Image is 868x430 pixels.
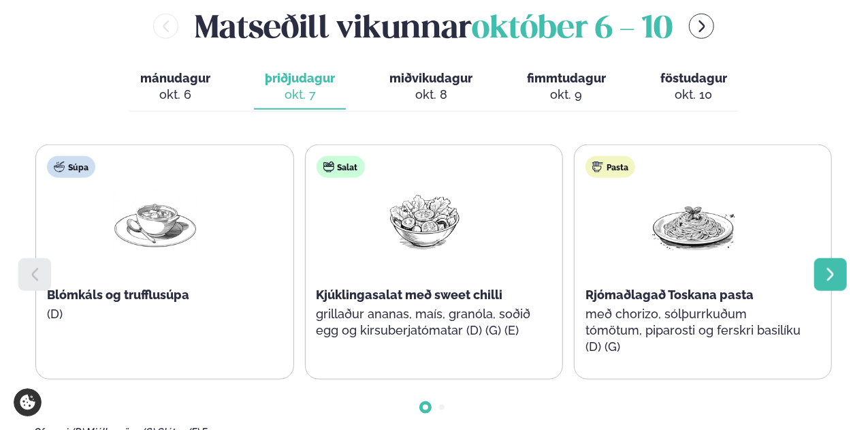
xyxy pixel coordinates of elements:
div: Pasta [585,156,635,178]
span: Go to slide 2 [439,405,445,410]
button: menu-btn-left [153,14,178,39]
span: Kjúklingasalat með sweet chilli [317,288,503,302]
h2: Matseðill vikunnar [195,4,673,48]
span: Go to slide 1 [423,405,428,410]
button: menu-btn-right [689,14,714,39]
div: okt. 7 [265,87,335,103]
span: Blómkáls og trufflusúpa [47,288,189,302]
span: Rjómaðlagað Toskana pasta [585,288,754,302]
img: salad.svg [323,162,334,172]
button: þriðjudagur okt. 7 [254,65,346,110]
div: Súpa [47,156,95,178]
button: miðvikudagur okt. 8 [379,65,483,110]
button: mánudagur okt. 6 [129,65,221,110]
p: (D) [47,306,263,322]
a: Cookie settings [14,388,42,416]
div: Salat [317,156,365,178]
span: föstudagur [660,71,727,85]
p: með chorizo, sólþurrkuðum tómötum, piparosti og ferskri basilíku (D) (G) [585,306,802,355]
img: pasta.svg [592,162,603,172]
span: mánudagur [140,71,210,85]
img: soup.svg [54,162,65,172]
div: okt. 6 [140,87,210,103]
img: Spagetti.png [650,189,737,252]
span: fimmtudagur [527,71,606,85]
span: miðvikudagur [389,71,472,85]
img: Soup.png [112,189,199,252]
button: föstudagur okt. 10 [649,65,738,110]
img: Salad.png [381,189,468,252]
span: þriðjudagur [265,71,335,85]
div: okt. 8 [389,87,472,103]
div: okt. 10 [660,87,727,103]
span: október 6 - 10 [472,14,673,44]
button: fimmtudagur okt. 9 [516,65,617,110]
div: okt. 9 [527,87,606,103]
p: grillaður ananas, maís, granóla, soðið egg og kirsuberjatómatar (D) (G) (E) [317,306,533,339]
